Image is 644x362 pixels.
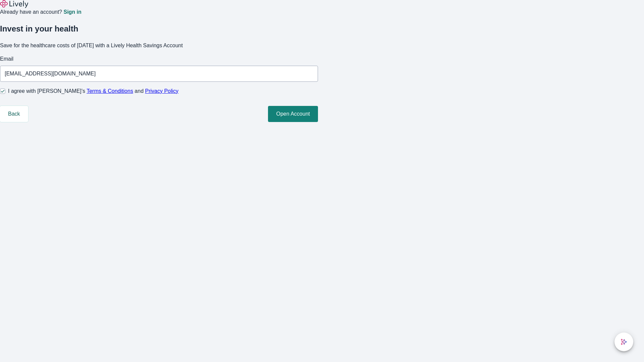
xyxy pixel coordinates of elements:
span: I agree with [PERSON_NAME]’s and [8,87,178,95]
svg: Lively AI Assistant [621,339,627,345]
a: Privacy Policy [145,88,179,94]
a: Sign in [63,9,81,15]
button: chat [614,333,633,351]
button: Open Account [268,106,318,122]
a: Terms & Conditions [87,88,133,94]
